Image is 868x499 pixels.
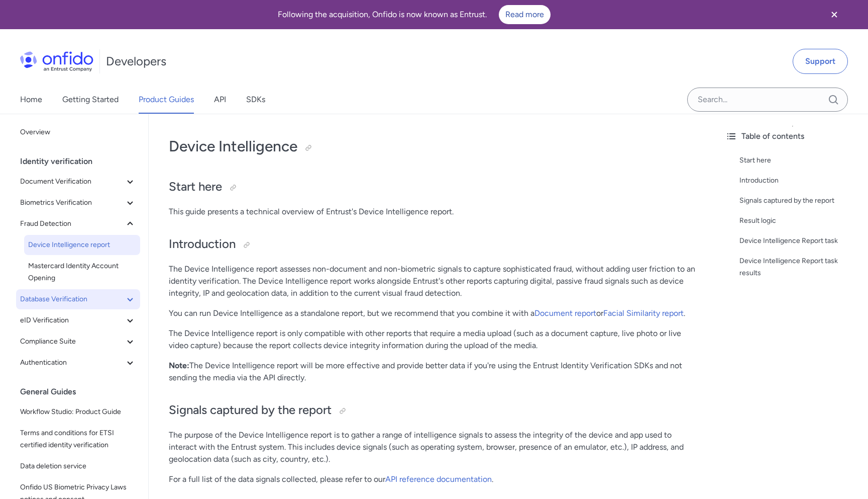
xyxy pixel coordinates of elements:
[725,130,860,142] div: Table of contents
[169,429,697,465] p: The purpose of the Device Intelligence report is to gather a range of intelligence signals to ass...
[20,51,93,71] img: Onfido Logo
[169,206,697,218] p: This guide presents a technical overview of Entrust's Device Intelligence report.
[739,255,860,279] a: Device Intelligence Report task results
[20,176,124,188] span: Document Verification
[24,235,140,255] a: Device Intelligence report
[20,293,124,305] span: Database Verification
[246,86,265,114] a: SDKs
[20,151,144,172] div: Identity verification
[139,86,194,114] a: Product Guides
[20,314,124,326] span: eID Verification
[16,289,140,309] button: Database Verification
[106,53,166,69] h1: Developers
[62,86,119,114] a: Getting Started
[739,215,860,227] a: Result logic
[24,256,140,288] a: Mastercard Identity Account Opening
[16,402,140,422] a: Workflow Studio: Product Guide
[687,88,848,112] input: Onfido search input field
[20,357,124,369] span: Authentication
[16,214,140,234] button: Fraud Detection
[828,9,840,21] svg: Close banner
[739,235,860,247] a: Device Intelligence Report task
[793,49,848,74] a: Support
[169,263,697,299] p: The Device Intelligence report assesses non-document and non-biometric signals to capture sophist...
[12,5,816,24] div: Following the acquisition, Onfido is now known as Entrust.
[20,406,136,418] span: Workflow Studio: Product Guide
[499,5,551,24] a: Read more
[816,2,853,27] button: Close banner
[28,260,136,284] span: Mastercard Identity Account Opening
[20,336,124,348] span: Compliance Suite
[16,193,140,213] button: Biometrics Verification
[739,195,860,207] a: Signals captured by the report
[20,218,124,230] span: Fraud Detection
[739,175,860,187] a: Introduction
[20,427,136,451] span: Terms and conditions for ETSI certified identity verification
[534,308,596,318] a: Document report
[16,423,140,455] a: Terms and conditions for ETSI certified identity verification
[16,456,140,476] a: Data deletion service
[169,360,697,384] p: The Device Intelligence report will be more effective and provide better data if you're using the...
[739,154,860,167] a: Start here
[16,172,140,192] button: Document Verification
[169,136,697,156] h1: Device Intelligence
[20,197,124,209] span: Biometrics Verification
[385,474,492,484] a: API reference documentation
[20,460,136,472] span: Data deletion service
[169,473,697,485] p: For a full list of the data signals collected, please refer to our .
[20,382,144,402] div: General Guides
[28,239,136,251] span: Device Intelligence report
[169,327,697,352] p: The Device Intelligence report is only compatible with other reports that require a media upload ...
[169,361,189,370] strong: Note:
[169,307,697,319] p: You can run Device Intelligence as a standalone report, but we recommend that you combine it with...
[20,126,136,138] span: Overview
[603,308,684,318] a: Facial Similarity report
[16,331,140,352] button: Compliance Suite
[16,122,140,142] a: Overview
[16,310,140,330] button: eID Verification
[16,353,140,373] button: Authentication
[169,179,697,196] h2: Start here
[214,86,226,114] a: API
[20,86,42,114] a: Home
[169,402,697,419] h2: Signals captured by the report
[169,236,697,253] h2: Introduction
